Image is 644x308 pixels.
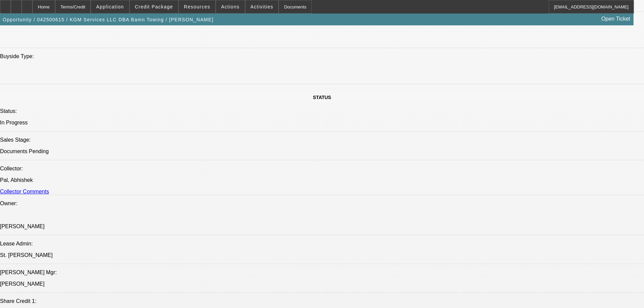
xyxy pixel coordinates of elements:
[96,4,124,9] span: Application
[313,95,331,100] span: STATUS
[251,4,273,9] span: Activities
[221,4,240,9] span: Actions
[216,0,245,13] button: Actions
[3,17,214,22] span: Opportunity / 042500615 / KGM Services LLC DBA Bamn Towing / [PERSON_NAME]
[184,4,210,9] span: Resources
[130,0,178,13] button: Credit Package
[179,0,215,13] button: Resources
[245,0,279,13] button: Activities
[135,4,173,9] span: Credit Package
[599,13,633,25] a: Open Ticket
[91,0,129,13] button: Application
